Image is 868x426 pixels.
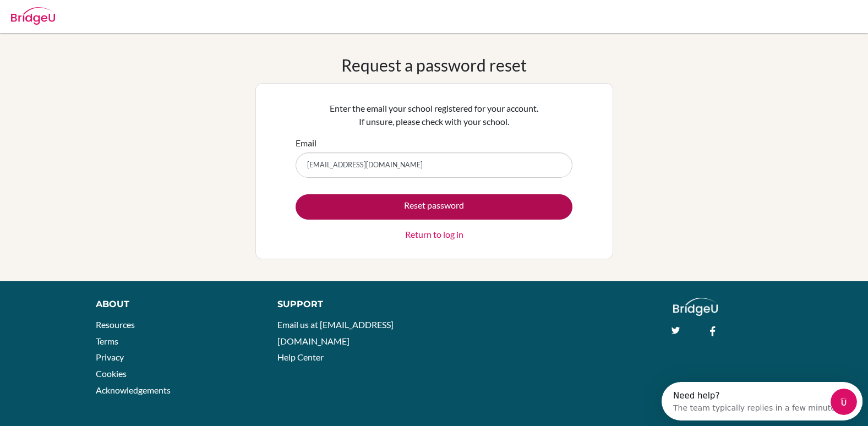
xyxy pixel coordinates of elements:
h1: Request a password reset [341,55,527,75]
img: logo_white@2x-f4f0deed5e89b7ecb1c2cc34c3e3d731f90f0f143d5ea2071677605dd97b5244.png [673,298,718,316]
label: Email [296,136,316,150]
a: Resources [96,319,135,330]
div: Need help? [12,9,181,18]
div: About [96,298,253,311]
div: The team typically replies in a few minutes. [12,18,181,30]
iframe: Intercom live chat [831,389,857,415]
a: Privacy [96,352,124,362]
p: Enter the email your school registered for your account. If unsure, please check with your school. [296,102,572,128]
a: Acknowledgements [96,385,171,395]
iframe: Intercom live chat discovery launcher [662,382,862,420]
a: Return to log in [405,228,463,241]
div: Support [277,298,423,311]
img: Bridge-U [11,7,55,25]
div: Open Intercom Messenger [4,4,213,35]
a: Email us at [EMAIL_ADDRESS][DOMAIN_NAME] [277,319,394,346]
a: Terms [96,336,118,346]
a: Cookies [96,368,127,379]
button: Reset password [296,194,572,220]
a: Help Center [277,352,324,362]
